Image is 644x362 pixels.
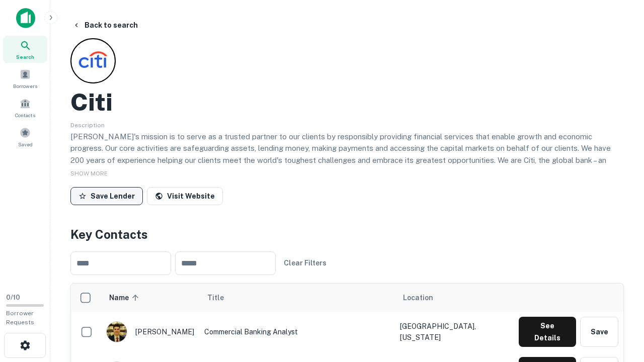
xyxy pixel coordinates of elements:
a: Borrowers [3,65,47,92]
button: Save Lender [70,187,143,205]
span: Search [16,53,34,61]
th: Name [101,284,199,312]
div: [PERSON_NAME] [106,321,194,342]
span: Saved [18,140,33,148]
button: See Details [519,317,576,347]
a: Search [3,36,47,63]
td: [GEOGRAPHIC_DATA], [US_STATE] [395,312,514,352]
p: [PERSON_NAME]'s mission is to serve as a trusted partner to our clients by responsibly providing ... [70,131,624,190]
span: Name [109,292,142,304]
img: capitalize-icon.png [16,8,35,28]
h4: Key Contacts [70,225,624,243]
span: SHOW MORE [70,170,108,177]
th: Location [395,284,514,312]
th: Title [199,284,395,312]
a: Visit Website [147,187,223,205]
span: Borrower Requests [6,310,34,326]
td: Commercial Banking Analyst [199,312,395,352]
span: Location [403,292,433,304]
button: Back to search [68,16,142,34]
span: Description [70,122,105,129]
span: Borrowers [13,82,37,90]
span: Contacts [15,111,35,119]
button: Save [580,317,618,347]
span: 0 / 10 [6,294,20,301]
img: 1753279374948 [107,322,127,342]
a: Contacts [3,94,47,121]
h2: Citi [70,87,113,117]
span: Title [207,292,237,304]
a: Saved [3,123,47,150]
button: Clear Filters [280,254,331,272]
iframe: Chat Widget [594,282,644,330]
